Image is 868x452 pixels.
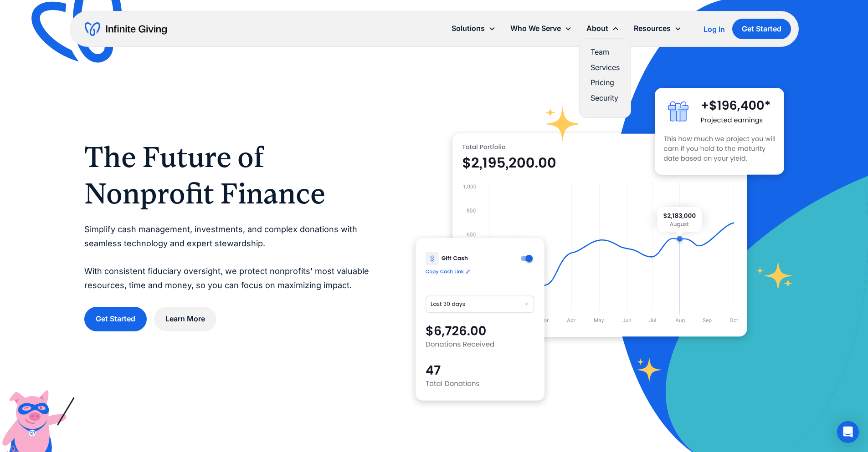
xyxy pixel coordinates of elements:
a: Services [591,61,620,74]
img: fundraising star [756,261,793,290]
div: Open Intercom Messenger [837,421,859,443]
a: home [85,22,167,36]
img: nonprofit donation platform [452,133,747,337]
a: Log In [704,24,725,35]
nav: About [579,38,631,118]
div: Resources [634,22,671,35]
img: donation software for nonprofits [416,238,544,401]
a: Team [591,46,620,58]
div: About [579,19,627,38]
div: Who We Serve [503,19,579,38]
div: Resources [627,19,689,38]
div: About [586,22,608,35]
a: Pricing [591,76,620,89]
a: Get Started [732,19,791,39]
a: Security [591,92,620,104]
div: Solutions [452,22,485,35]
div: Solutions [444,19,503,38]
h1: The Future of Nonprofit Finance [84,139,379,212]
a: Get Started [84,307,147,331]
p: Simplify cash management, investments, and complex donations with seamless technology and expert ... [84,223,379,292]
a: Learn More [154,307,216,331]
div: Who We Serve [510,22,561,35]
div: Log In [704,25,725,33]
